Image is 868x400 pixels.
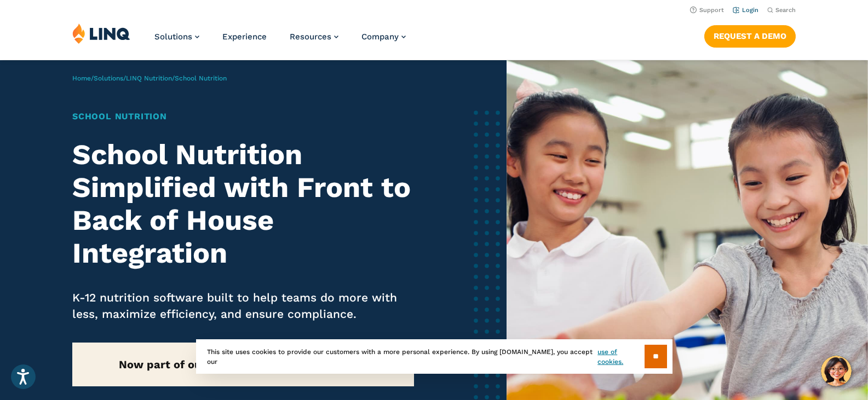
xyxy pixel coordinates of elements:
[733,7,758,14] a: Login
[222,32,267,42] a: Experience
[94,74,123,82] a: Solutions
[690,7,724,14] a: Support
[196,339,672,374] div: This site uses cookies to provide our customers with a more personal experience. By using [DOMAIN...
[597,347,644,367] a: use of cookies.
[72,110,415,123] h1: School Nutrition
[290,32,331,42] span: Resources
[704,25,796,47] a: Request a Demo
[821,356,852,386] button: Hello, have a question? Let’s chat.
[175,74,227,82] span: School Nutrition
[361,32,399,42] span: Company
[775,7,796,14] span: Search
[154,32,199,42] a: Solutions
[361,32,406,42] a: Company
[704,23,796,47] nav: Button Navigation
[72,289,415,322] p: K-12 nutrition software built to help teams do more with less, maximize efficiency, and ensure co...
[126,74,172,82] a: LINQ Nutrition
[290,32,338,42] a: Resources
[72,74,91,82] a: Home
[72,23,130,44] img: LINQ | K‑12 Software
[72,74,227,82] span: / / /
[154,32,192,42] span: Solutions
[154,23,406,59] nav: Primary Navigation
[72,138,415,269] h2: School Nutrition Simplified with Front to Back of House Integration
[767,6,796,14] button: Open Search Bar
